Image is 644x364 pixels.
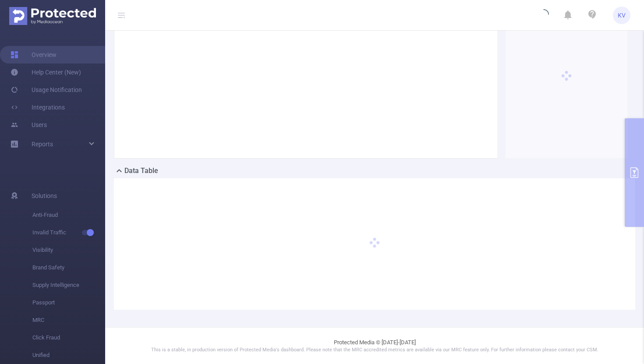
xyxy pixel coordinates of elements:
a: Reports [32,135,53,153]
span: KV [618,7,626,24]
h2: Data Table [124,166,158,176]
img: Protected Media [9,7,96,25]
span: Anti-Fraud [32,206,105,224]
span: Reports [32,141,53,148]
span: MRC [32,311,105,329]
a: Overview [11,46,57,64]
a: Integrations [11,99,65,116]
span: Invalid Traffic [32,224,105,241]
span: Solutions [32,187,57,205]
i: icon: loading [538,9,549,21]
p: This is a stable, in production version of Protected Media's dashboard. Please note that the MRC ... [127,346,622,354]
span: Supply Intelligence [32,276,105,294]
span: Unified [32,346,105,364]
span: Click Fraud [32,329,105,346]
span: Passport [32,294,105,311]
span: Visibility [32,241,105,259]
span: Brand Safety [32,259,105,276]
a: Help Center (New) [11,64,81,81]
a: Users [11,116,47,134]
a: Usage Notification [11,81,82,99]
